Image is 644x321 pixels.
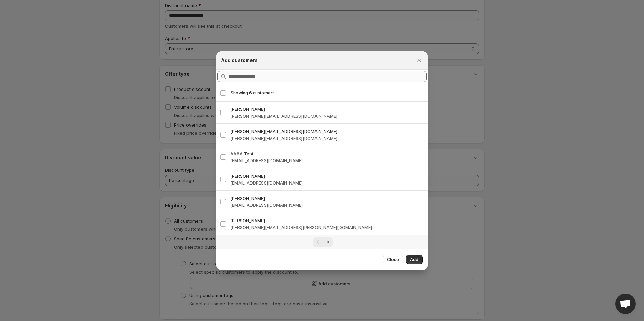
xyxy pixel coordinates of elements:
span: Showing 6 customers [231,90,275,96]
button: Close [383,255,403,264]
span: Close [387,257,399,262]
h3: [PERSON_NAME][EMAIL_ADDRESS][DOMAIN_NAME] [230,135,424,142]
h3: [PERSON_NAME] [230,106,424,112]
h3: [PERSON_NAME][EMAIL_ADDRESS][PERSON_NAME][DOMAIN_NAME] [230,224,424,231]
h2: Add customers [221,57,258,64]
span: Add [410,257,418,262]
nav: Pagination [216,235,428,249]
h3: [PERSON_NAME] [230,173,424,179]
button: Add [406,255,423,264]
h3: [PERSON_NAME] [230,195,424,202]
h3: [PERSON_NAME] [230,217,424,224]
h3: [EMAIL_ADDRESS][DOMAIN_NAME] [230,157,424,164]
h3: [PERSON_NAME][EMAIL_ADDRESS][DOMAIN_NAME] [230,128,424,135]
h3: [EMAIL_ADDRESS][DOMAIN_NAME] [230,202,424,209]
a: Open chat [615,294,636,314]
h3: [EMAIL_ADDRESS][DOMAIN_NAME] [230,179,424,186]
button: Close [414,56,424,65]
button: Next [323,237,333,247]
h3: AAAA Test [230,150,424,157]
h3: [PERSON_NAME][EMAIL_ADDRESS][DOMAIN_NAME] [230,112,424,119]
